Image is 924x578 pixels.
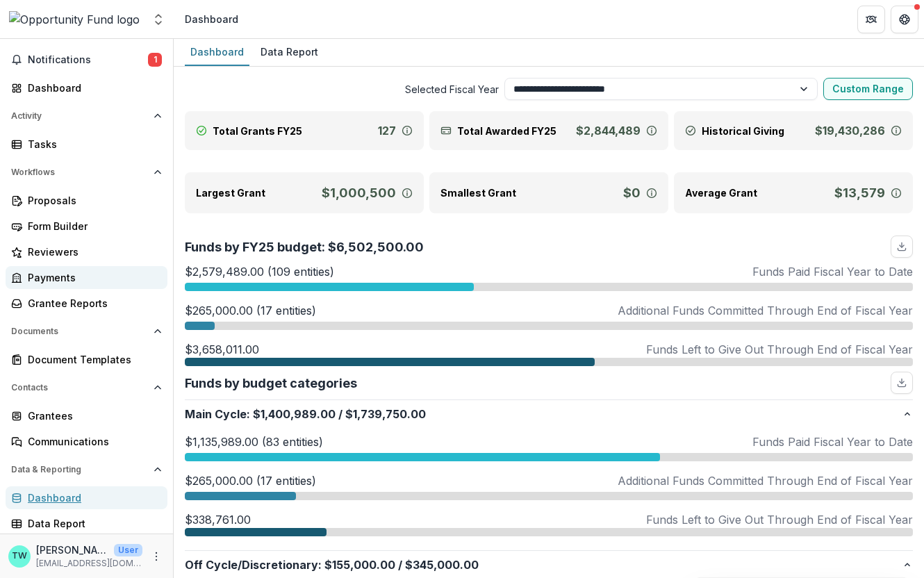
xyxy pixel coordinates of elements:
[891,372,913,394] button: download
[28,434,156,449] div: Communications
[618,302,913,319] p: Additional Funds Committed Through End of Fiscal Year
[623,183,641,202] p: $0
[185,302,316,319] p: $265,000.00 (17 entities)
[891,236,913,258] button: download
[185,341,259,358] p: $3,658,011.00
[28,193,156,208] div: Proposals
[6,215,167,238] a: Form Builder
[6,486,167,509] a: Dashboard
[815,122,885,139] p: $19,430,286
[179,9,244,29] nav: breadcrumb
[185,400,913,428] button: Main Cycle:$1,400,989.00/$1,739,750.00
[185,433,323,450] p: $1,135,989.00 (83 entities)
[185,511,251,528] p: $338,761.00
[185,39,249,66] a: Dashboard
[28,137,156,151] div: Tasks
[6,377,167,399] button: Open Contacts
[6,161,167,183] button: Open Workflows
[6,320,167,342] button: Open Documents
[255,42,324,62] div: Data Report
[185,42,249,62] div: Dashboard
[185,82,499,97] span: Selected Fiscal Year
[28,296,156,311] div: Grantee Reports
[646,511,913,528] p: Funds Left to Give Out Through End of Fiscal Year
[6,76,167,99] a: Dashboard
[28,516,156,531] div: Data Report
[253,406,336,422] span: $1,400,989.00
[857,6,885,33] button: Partners
[9,11,140,28] img: Opportunity Fund logo
[6,512,167,535] a: Data Report
[185,406,902,422] p: Main Cycle : $1,739,750.00
[576,122,641,139] p: $2,844,489
[6,459,167,481] button: Open Data & Reporting
[11,465,148,474] span: Data & Reporting
[6,133,167,156] a: Tasks
[891,6,918,33] button: Get Help
[185,428,913,550] div: Main Cycle:$1,400,989.00/$1,739,750.00
[185,12,238,26] div: Dashboard
[834,183,885,202] p: $13,579
[185,472,316,489] p: $265,000.00 (17 entities)
[114,544,142,556] p: User
[752,263,913,280] p: Funds Paid Fiscal Year to Date
[196,185,265,200] p: Largest Grant
[6,189,167,212] a: Proposals
[6,105,167,127] button: Open Activity
[185,556,902,573] p: Off Cycle/Discretionary : $345,000.00
[255,39,324,66] a: Data Report
[213,124,302,138] p: Total Grants FY25
[6,266,167,289] a: Payments
[28,408,156,423] div: Grantees
[36,557,142,570] p: [EMAIL_ADDRESS][DOMAIN_NAME]
[823,78,913,100] button: Custom Range
[11,327,148,336] span: Documents
[398,556,402,573] span: /
[6,430,167,453] a: Communications
[6,49,167,71] button: Notifications1
[148,53,162,67] span: 1
[646,341,913,358] p: Funds Left to Give Out Through End of Fiscal Year
[28,352,156,367] div: Document Templates
[28,81,156,95] div: Dashboard
[185,374,357,393] p: Funds by budget categories
[702,124,784,138] p: Historical Giving
[28,490,156,505] div: Dashboard
[338,406,343,422] span: /
[322,183,396,202] p: $1,000,500
[28,245,156,259] div: Reviewers
[685,185,757,200] p: Average Grant
[6,292,167,315] a: Grantee Reports
[440,185,516,200] p: Smallest Grant
[36,543,108,557] p: [PERSON_NAME]
[28,54,148,66] span: Notifications
[28,219,156,233] div: Form Builder
[752,433,913,450] p: Funds Paid Fiscal Year to Date
[11,383,148,393] span: Contacts
[324,556,395,573] span: $155,000.00
[185,263,334,280] p: $2,579,489.00 (109 entities)
[6,348,167,371] a: Document Templates
[28,270,156,285] div: Payments
[185,238,424,256] p: Funds by FY25 budget: $6,502,500.00
[6,404,167,427] a: Grantees
[148,548,165,565] button: More
[6,240,167,263] a: Reviewers
[618,472,913,489] p: Additional Funds Committed Through End of Fiscal Year
[11,111,148,121] span: Activity
[457,124,556,138] p: Total Awarded FY25
[378,122,396,139] p: 127
[11,167,148,177] span: Workflows
[12,552,27,561] div: Ti Wilhelm
[149,6,168,33] button: Open entity switcher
